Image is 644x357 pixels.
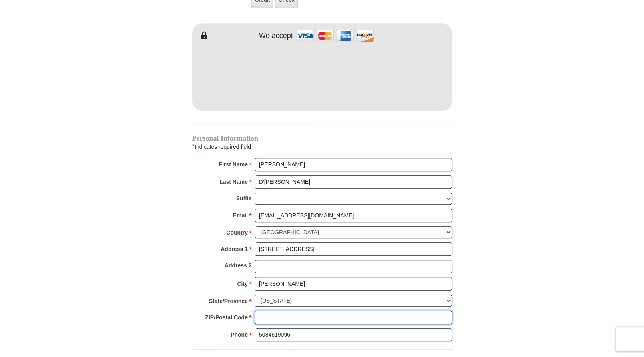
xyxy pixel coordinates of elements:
h4: Personal Information [192,135,452,142]
strong: City [237,278,247,289]
strong: First Name [219,159,248,170]
img: credit cards accepted [295,27,375,44]
strong: Address 2 [225,260,252,271]
strong: Suffix [236,193,252,204]
strong: ZIP/Postal Code [205,312,248,323]
strong: Country [226,227,248,238]
strong: Email [233,210,248,221]
strong: Address 1 [221,243,248,255]
strong: Last Name [219,176,248,187]
h4: We accept [259,32,293,40]
div: Indicates required field [192,142,452,152]
strong: State/Province [209,295,248,307]
strong: Phone [231,329,248,340]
